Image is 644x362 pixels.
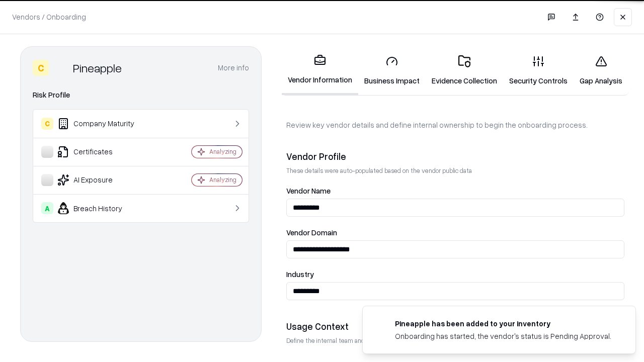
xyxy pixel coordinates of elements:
img: pineappleenergy.com [375,318,387,330]
div: Analyzing [209,147,236,156]
div: A [41,202,53,214]
div: C [33,60,49,76]
a: Gap Analysis [574,47,628,94]
p: Define the internal team and reason for using this vendor. This helps assess business relevance a... [286,336,624,345]
div: Usage Context [286,320,624,332]
a: Security Controls [503,47,574,94]
div: AI Exposure [41,174,162,186]
p: These details were auto-populated based on the vendor public data [286,166,624,175]
div: Onboarding has started, the vendor's status is Pending Approval. [395,331,611,341]
label: Vendor Domain [286,229,624,236]
div: Risk Profile [33,89,249,101]
div: Vendor Profile [286,150,624,162]
button: More info [218,59,249,77]
div: Breach History [41,202,162,214]
label: Vendor Name [286,187,624,195]
label: Industry [286,270,624,278]
div: Analyzing [209,175,236,184]
a: Evidence Collection [426,47,503,94]
div: Pineapple has been added to your inventory [395,318,611,329]
a: Business Impact [358,47,426,94]
p: Vendors / Onboarding [12,12,86,22]
div: C [41,118,53,130]
a: Vendor Information [282,46,358,95]
p: Review key vendor details and define internal ownership to begin the onboarding process. [286,120,624,130]
div: Certificates [41,146,162,158]
div: Company Maturity [41,118,162,130]
div: Pineapple [73,60,122,76]
img: Pineapple [53,60,69,76]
